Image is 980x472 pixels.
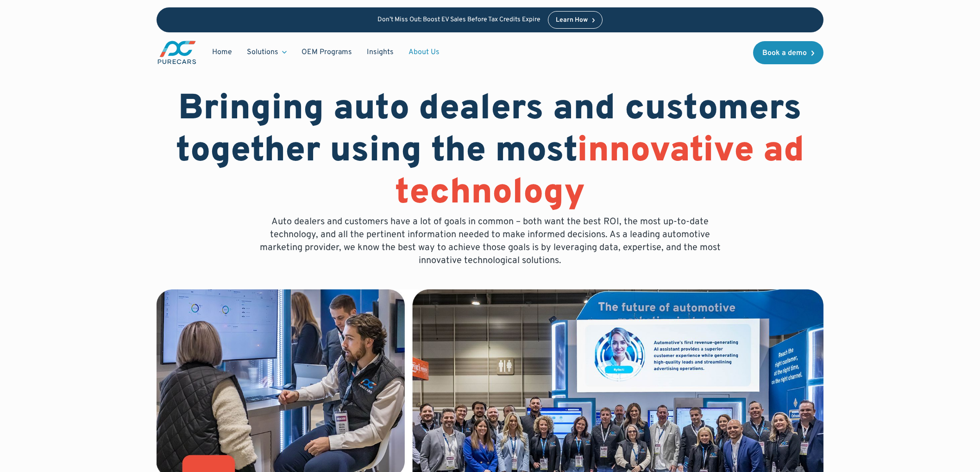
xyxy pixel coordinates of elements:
[253,215,727,267] p: Auto dealers and customers have a lot of goals in common – both want the best ROI, the most up-to...
[401,43,447,61] a: About Us
[157,89,823,215] h1: Bringing auto dealers and customers together using the most
[359,43,401,61] a: Insights
[377,16,540,24] p: Don’t Miss Out: Boost EV Sales Before Tax Credits Expire
[157,40,197,65] img: purecars logo
[548,11,603,29] a: Learn How
[294,43,359,61] a: OEM Programs
[395,129,804,216] span: innovative ad technology
[247,47,278,57] div: Solutions
[556,17,588,24] div: Learn How
[157,40,197,65] a: main
[762,49,807,57] div: Book a demo
[239,43,294,61] div: Solutions
[205,43,239,61] a: Home
[753,41,823,64] a: Book a demo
